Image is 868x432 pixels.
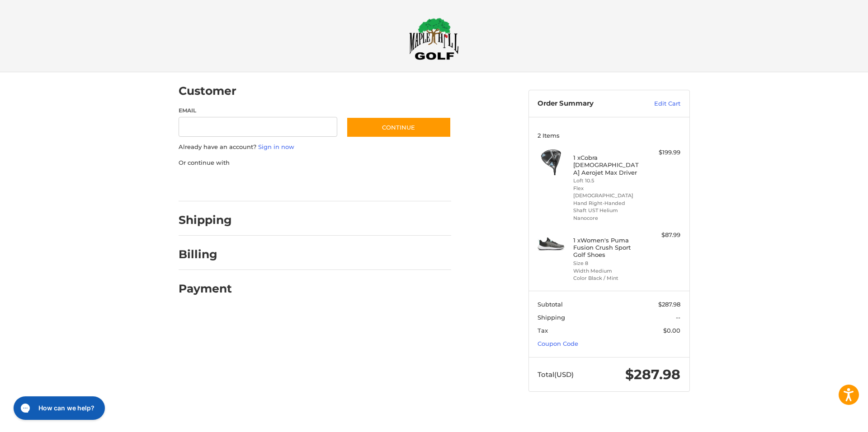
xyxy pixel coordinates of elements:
li: Hand Right-Handed [573,200,642,207]
a: Coupon Code [538,340,578,347]
button: Continue [346,117,451,138]
h3: 2 Items [538,132,680,139]
iframe: PayPal-paypal [175,176,243,192]
li: Shaft UST Helium Nanocore [573,207,642,222]
span: $287.98 [625,366,680,383]
div: $199.99 [645,148,680,157]
h2: Customer [179,84,236,98]
h2: Shipping [179,213,232,227]
h4: 1 x Cobra [DEMOGRAPHIC_DATA] Aerojet Max Driver [573,154,642,176]
span: $0.00 [663,327,680,334]
h3: Order Summary [538,99,635,108]
h4: 1 x Women's Puma Fusion Crush Sport Golf Shoes [573,237,642,259]
li: Loft 10.5 [573,177,642,185]
a: Sign in now [258,143,294,150]
a: Edit Cart [635,99,680,108]
span: Tax [538,327,548,334]
span: Shipping [538,314,565,321]
h2: Payment [179,282,232,296]
div: $87.99 [645,231,680,240]
span: -- [676,314,680,321]
li: Width Medium [573,267,642,275]
p: Or continue with [179,158,451,167]
img: Maple Hill Golf [409,18,459,60]
span: $287.98 [658,301,680,308]
li: Flex [DEMOGRAPHIC_DATA] [573,185,642,200]
p: Already have an account? [179,143,451,152]
span: Subtotal [538,301,563,308]
iframe: Gorgias live chat messenger [9,393,108,423]
li: Color Black / Mint [573,274,642,282]
label: Email [179,107,338,115]
li: Size 8 [573,260,642,267]
h2: Billing [179,247,231,261]
iframe: Google Customer Reviews [793,408,868,432]
iframe: PayPal-paylater [252,176,320,192]
iframe: PayPal-venmo [329,176,396,192]
span: Total (USD) [538,370,574,379]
